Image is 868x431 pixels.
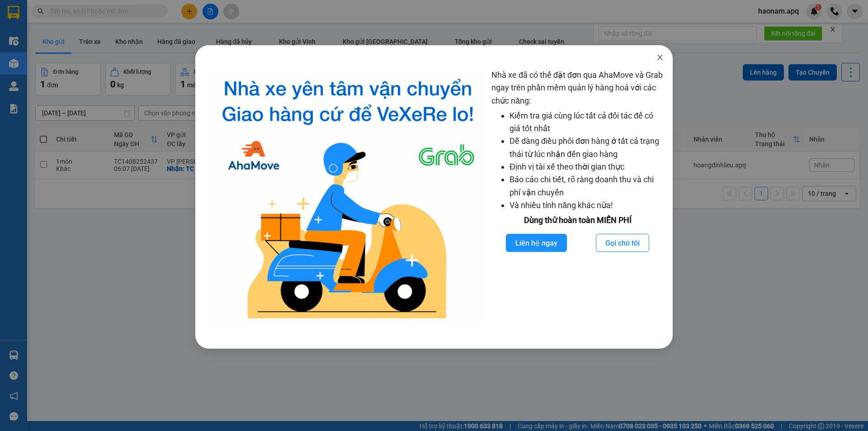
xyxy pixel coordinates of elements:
[491,69,664,326] div: Nhà xe đã có thể đặt đơn qua AhaMove và Grab ngay trên phần mềm quản lý hàng hoá với các chức năng:
[596,234,649,252] button: Gọi cho tôi
[647,45,673,71] button: Close
[212,69,484,326] img: logo
[509,135,664,161] li: Dễ dàng điều phối đơn hàng ở tất cả trạng thái từ lúc nhận đến giao hàng
[605,237,640,249] span: Gọi cho tôi
[491,214,664,227] div: Dùng thử hoàn toàn MIỄN PHÍ
[509,161,664,173] li: Định vị tài xế theo thời gian thực
[509,173,664,199] li: Báo cáo chi tiết, rõ ràng doanh thu và chi phí vận chuyển
[509,109,664,135] li: Kiểm tra giá cùng lúc tất cả đối tác để có giá tốt nhất
[515,237,557,249] span: Liên hệ ngay
[509,199,664,212] li: Và nhiều tính năng khác nữa!
[656,54,664,61] span: close
[506,234,567,252] button: Liên hệ ngay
